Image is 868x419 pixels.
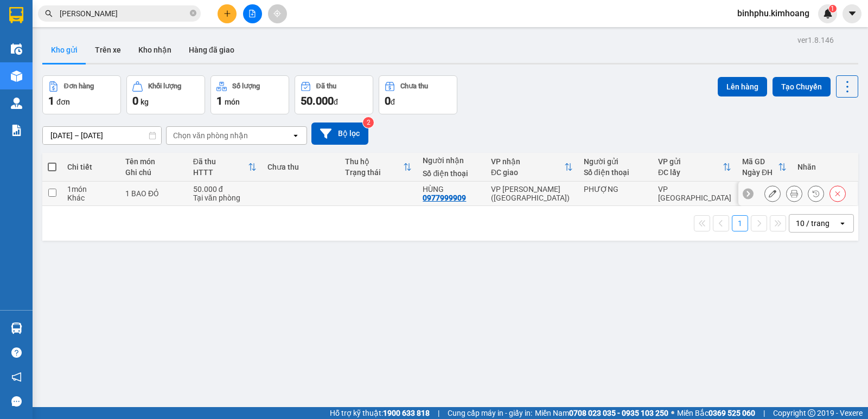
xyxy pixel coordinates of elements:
input: Tìm tên, số ĐT hoặc mã đơn [60,8,188,20]
button: Khối lượng0kg [126,75,205,114]
img: warehouse-icon [11,98,22,109]
button: Trên xe [86,37,130,63]
div: Trạng thái [345,168,403,177]
button: aim [268,4,287,23]
div: VP [PERSON_NAME] ([GEOGRAPHIC_DATA]) [491,185,573,202]
span: aim [273,10,281,17]
div: Số điện thoại [584,168,647,177]
div: 0977999909 [423,194,466,202]
img: warehouse-icon [11,43,22,55]
span: VP [PERSON_NAME] ([GEOGRAPHIC_DATA]) [4,47,109,67]
div: ĐC giao [491,168,564,177]
span: GIAO: [4,81,26,91]
div: Tên món [125,157,182,166]
span: notification [11,372,22,382]
th: Toggle SortBy [737,153,792,182]
div: Số điện thoại [423,169,480,178]
div: Số lượng [232,82,260,90]
button: Kho gửi [42,37,86,63]
span: HÙNG [58,69,81,79]
div: HTTT [193,168,248,177]
button: caret-down [843,4,861,23]
div: Đã thu [193,157,248,166]
span: close-circle [190,10,196,16]
button: Kho nhận [130,37,180,63]
th: Toggle SortBy [486,153,578,182]
span: 0 [385,94,391,107]
span: 1 [831,5,834,12]
span: món [225,98,240,106]
button: Số lượng1món [210,75,289,114]
div: VP nhận [491,157,564,166]
span: ⚪️ [671,411,674,415]
span: close-circle [190,9,196,19]
div: Khác [67,194,114,202]
span: Miền Bắc [677,407,755,419]
th: Toggle SortBy [653,153,737,182]
button: Bộ lọc [311,123,368,145]
img: warehouse-icon [11,323,22,334]
button: Hàng đã giao [180,37,243,63]
span: PHƯỢNG [4,31,43,42]
button: Đơn hàng1đơn [42,75,121,114]
div: Người nhận [423,156,480,165]
div: Nhãn [797,163,852,171]
span: 0977999909 - [4,69,81,79]
button: file-add [243,4,262,23]
span: message [11,396,22,407]
span: plus [224,10,231,17]
div: Tại văn phòng [193,194,257,202]
input: Select a date range. [43,127,161,144]
button: Chưa thu0đ [379,75,457,114]
div: ver 1.8.146 [797,34,834,46]
div: Khối lượng [148,82,181,90]
div: Người gửi [584,157,647,166]
div: 50.000 đ [193,185,257,194]
button: plus [218,4,237,23]
div: ĐC lấy [658,168,723,177]
img: logo-vxr [9,7,23,23]
div: Ngày ĐH [742,168,778,177]
p: NHẬN: [4,47,158,67]
span: đ [334,98,338,106]
div: Thu hộ [345,157,403,166]
img: solution-icon [11,125,22,136]
p: GỬI: [4,21,158,42]
div: VP gửi [658,157,723,166]
strong: 0708 023 035 - 0935 103 250 [569,409,668,417]
span: copyright [808,409,815,417]
span: question-circle [11,347,22,358]
div: PHƯỢNG [584,185,647,194]
span: 0 [132,94,138,107]
th: Toggle SortBy [340,153,417,182]
strong: 1900 633 818 [383,409,430,417]
div: 1 món [67,185,114,194]
sup: 2 [363,117,374,128]
svg: open [291,131,300,140]
span: caret-down [847,9,857,18]
strong: 0369 525 060 [709,409,755,417]
div: Sửa đơn hàng [764,185,781,202]
button: 1 [732,215,748,231]
span: 50.000 [301,94,334,107]
button: Lên hàng [718,77,767,96]
div: Chi tiết [67,163,114,171]
div: Chưa thu [400,82,428,90]
div: Ghi chú [125,168,182,177]
th: Toggle SortBy [188,153,262,182]
span: | [438,407,439,419]
img: warehouse-icon [11,70,22,82]
button: Đã thu50.000đ [295,75,373,114]
span: đ [391,98,395,106]
span: | [763,407,765,419]
div: Chưa thu [267,163,334,171]
div: Đã thu [316,82,336,90]
span: search [45,10,53,17]
img: icon-new-feature [823,9,833,18]
div: 1 BAO ĐỎ [125,189,182,198]
span: Miền Nam [535,407,668,419]
button: Tạo Chuyến [773,77,831,96]
span: Cung cấp máy in - giấy in: [448,407,532,419]
div: VP [GEOGRAPHIC_DATA] [658,185,731,202]
span: file-add [248,10,256,17]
